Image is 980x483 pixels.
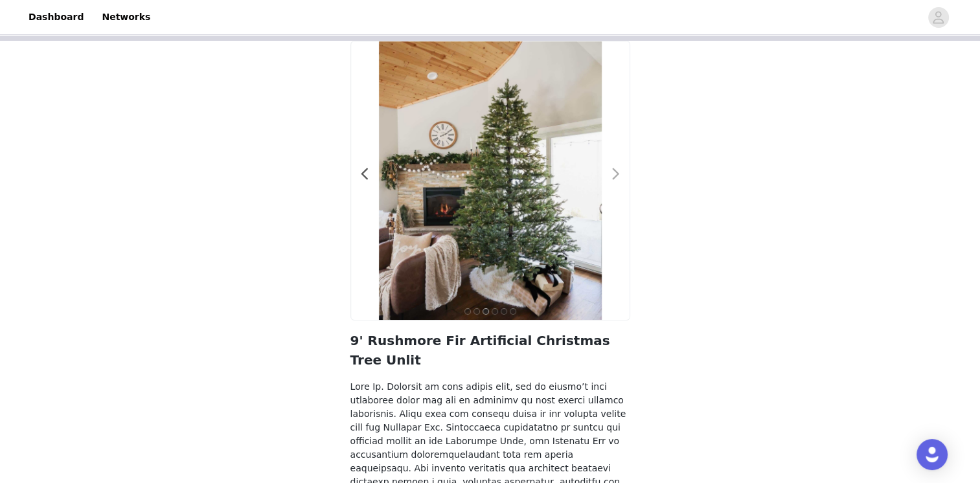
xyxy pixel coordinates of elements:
[464,308,471,315] button: 1
[501,308,507,315] button: 5
[350,331,630,370] h2: 9' Rushmore Fir Artificial Christmas Tree Unlit
[21,3,91,32] a: Dashboard
[483,308,489,315] button: 3
[510,308,516,315] button: 6
[932,7,944,28] div: avatar
[379,41,602,320] img: King of Christmas 9' Rushmore Fir Artificial Christmas Tree Unlit
[94,3,158,32] a: Networks
[917,439,948,470] div: Open Intercom Messenger
[492,308,498,315] button: 4
[473,308,480,315] button: 2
